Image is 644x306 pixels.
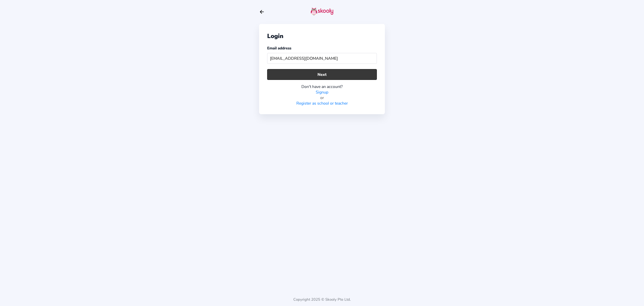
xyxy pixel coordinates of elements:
label: Email address [267,46,291,51]
input: Your email address [267,53,377,64]
div: or [267,95,377,101]
a: Signup [316,89,328,95]
div: Don't have an account? [267,84,377,89]
img: skooly-logo.png [311,7,333,15]
a: Register as school or teacher [296,101,348,106]
button: arrow back outline [259,9,265,15]
div: Login [267,32,377,40]
button: Next [267,69,377,80]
